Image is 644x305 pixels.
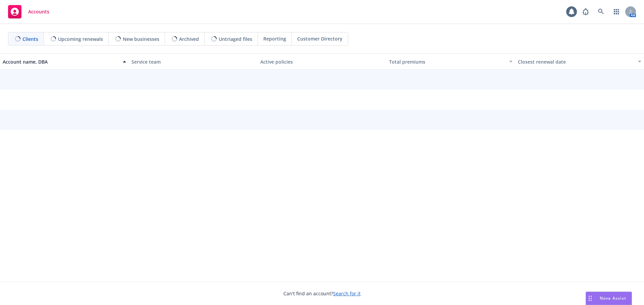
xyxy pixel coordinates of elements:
span: Clients [22,35,38,43]
a: Search [594,5,608,18]
span: Upcoming renewals [58,35,103,43]
span: Can't find an account? [283,290,361,297]
a: Accounts [5,2,52,21]
span: Accounts [28,9,49,14]
div: Total premiums [389,58,505,65]
button: Closest renewal date [515,54,644,70]
span: Reporting [263,35,286,42]
a: Report a Bug [579,5,592,18]
div: Account name, DBA [3,58,119,65]
span: Untriaged files [219,35,252,43]
a: Switch app [610,5,623,18]
div: Service team [131,58,255,65]
button: Active policies [258,54,386,70]
div: Closest renewal date [518,58,634,65]
div: Drag to move [586,292,594,305]
button: Total premiums [386,54,515,70]
button: Service team [129,54,258,70]
a: Search for it [333,290,361,297]
span: Customer Directory [297,35,342,42]
span: Nova Assist [600,295,626,301]
div: Active policies [260,58,384,65]
span: New businesses [123,35,159,43]
span: Archived [179,35,199,43]
button: Nova Assist [586,292,632,305]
